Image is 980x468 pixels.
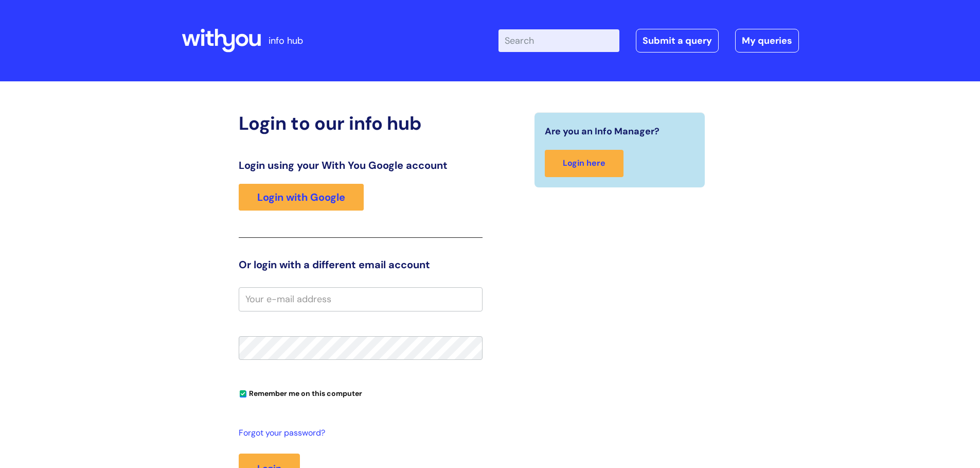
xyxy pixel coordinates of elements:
a: Submit a query [636,29,719,53]
a: Login here [545,150,623,177]
h3: Or login with a different email account [239,258,483,271]
span: Are you an Info Manager? [545,123,660,140]
a: Login with Google [239,184,364,211]
p: info hub [269,32,303,49]
label: Remember me on this computer [239,387,362,398]
a: My queries [735,29,799,53]
a: Forgot your password? [239,426,477,441]
input: Remember me on this computer [240,391,246,397]
input: Your e-mail address [239,287,483,311]
h3: Login using your With You Google account [239,159,483,171]
div: You can uncheck this option if you're logging in from a shared device [239,385,483,401]
h2: Login to our info hub [239,112,483,134]
input: Search [498,29,619,52]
